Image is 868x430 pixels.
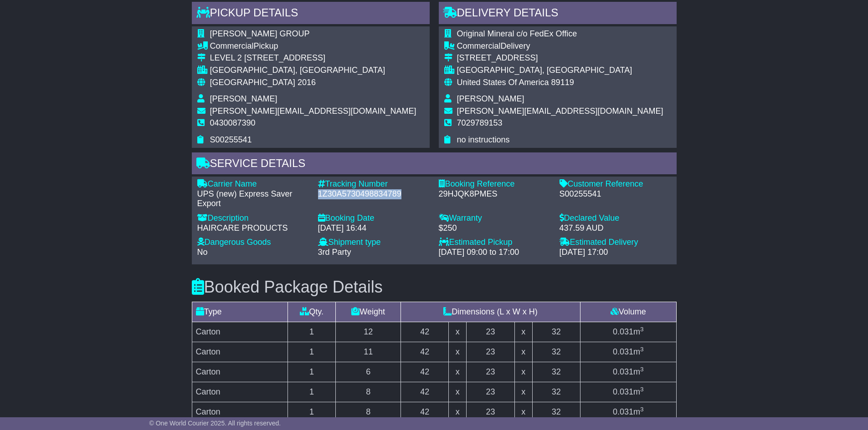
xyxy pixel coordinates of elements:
td: 1 [288,402,335,422]
td: x [514,342,532,362]
td: Dimensions (L x W x H) [401,302,580,322]
span: [PERSON_NAME][EMAIL_ADDRESS][DOMAIN_NAME] [457,106,663,116]
div: Pickup [210,41,416,51]
td: 32 [532,362,580,382]
td: x [514,362,532,382]
div: Booking Reference [439,179,550,189]
td: x [514,382,532,402]
div: Pickup Details [192,2,430,26]
td: x [449,382,467,402]
div: Tracking Number [318,179,430,189]
td: 32 [532,382,580,402]
td: x [449,342,467,362]
td: 11 [336,342,401,362]
td: x [514,322,532,342]
td: 6 [336,362,401,382]
td: 1 [288,342,335,362]
span: [PERSON_NAME][EMAIL_ADDRESS][DOMAIN_NAME] [210,106,416,116]
span: 89119 [551,78,574,87]
div: [GEOGRAPHIC_DATA], [GEOGRAPHIC_DATA] [457,66,663,76]
td: Qty. [288,302,335,322]
td: 42 [401,342,449,362]
div: Shipment type [318,238,430,248]
span: Commercial [457,41,501,51]
div: [STREET_ADDRESS] [457,53,663,63]
div: Customer Reference [560,179,671,189]
div: Description [197,213,309,223]
td: 42 [401,402,449,422]
td: x [449,322,467,342]
span: S00255541 [210,135,252,144]
div: S00255541 [560,189,671,199]
div: UPS (new) Express Saver Export [197,189,309,209]
td: 23 [467,342,514,362]
td: 32 [532,322,580,342]
td: m [580,342,676,362]
div: Declared Value [560,213,671,223]
div: Delivery Details [439,2,677,26]
td: 1 [288,362,335,382]
span: 3rd Party [318,248,351,257]
span: no instructions [457,135,510,144]
div: Warranty [439,213,550,223]
td: m [580,402,676,422]
td: 23 [467,402,514,422]
span: © One World Courier 2025. All rights reserved. [149,420,281,427]
span: 0.031 [613,367,633,376]
span: [GEOGRAPHIC_DATA] [210,78,295,87]
td: 1 [288,382,335,402]
td: x [449,402,467,422]
div: [GEOGRAPHIC_DATA], [GEOGRAPHIC_DATA] [210,66,416,76]
td: Carton [192,322,288,342]
div: [DATE] 17:00 [560,248,671,258]
td: Weight [336,302,401,322]
div: 437.59 AUD [560,223,671,233]
span: 0.031 [613,347,633,356]
span: Commercial [210,41,254,51]
div: 29HJQK8PMES [439,189,550,199]
td: 32 [532,342,580,362]
div: Estimated Pickup [439,238,550,248]
div: [DATE] 09:00 to 17:00 [439,248,550,258]
sup: 3 [640,406,644,413]
td: 1 [288,322,335,342]
td: 8 [336,382,401,402]
span: Original Mineral c/o FedEx Office [457,29,577,38]
div: Carrier Name [197,179,309,189]
span: 7029789153 [457,118,503,127]
td: 42 [401,362,449,382]
div: $250 [439,223,550,233]
td: 23 [467,382,514,402]
td: Type [192,302,288,322]
span: [PERSON_NAME] GROUP [210,29,310,38]
div: LEVEL 2 [STREET_ADDRESS] [210,53,416,63]
td: m [580,382,676,402]
td: Carton [192,362,288,382]
span: 0430087390 [210,118,256,127]
td: 23 [467,362,514,382]
td: 42 [401,322,449,342]
sup: 3 [640,366,644,373]
div: Dangerous Goods [197,238,309,248]
div: Service Details [192,152,677,177]
td: 32 [532,402,580,422]
span: 0.031 [613,407,633,416]
td: x [514,402,532,422]
div: [DATE] 16:44 [318,223,430,233]
span: [PERSON_NAME] [457,94,524,103]
td: Carton [192,402,288,422]
span: 0.031 [613,387,633,396]
td: m [580,322,676,342]
sup: 3 [640,346,644,353]
span: United States Of America [457,78,549,87]
td: m [580,362,676,382]
h3: Booked Package Details [192,278,677,296]
span: No [197,248,208,257]
sup: 3 [640,386,644,393]
div: Booking Date [318,213,430,223]
td: Carton [192,342,288,362]
div: Estimated Delivery [560,238,671,248]
span: [PERSON_NAME] [210,94,277,103]
td: 23 [467,322,514,342]
td: Volume [580,302,676,322]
